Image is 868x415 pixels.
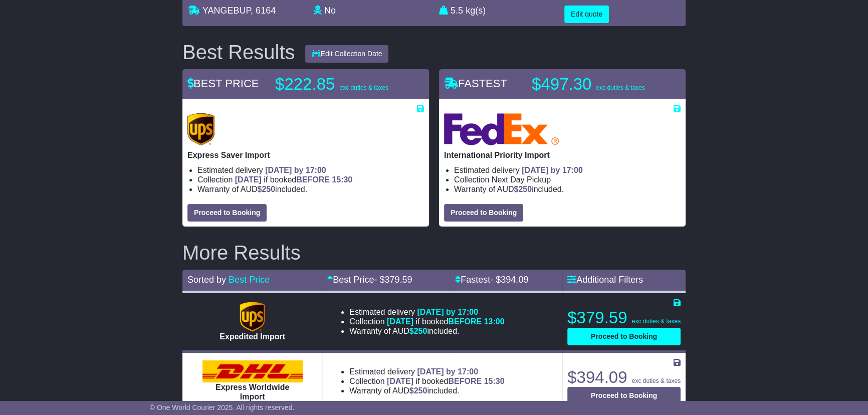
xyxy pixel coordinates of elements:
[492,175,551,184] span: Next Day Pickup
[220,332,285,341] span: Expedited Import
[567,387,681,404] button: Proceed to Booking
[387,377,413,385] span: [DATE]
[409,327,427,335] span: $
[349,367,504,376] li: Estimated delivery
[490,275,528,285] span: - $
[518,185,532,193] span: 250
[235,175,262,184] span: [DATE]
[150,403,295,411] span: © One World Courier 2025. All rights reserved.
[632,377,681,384] span: exc duties & taxes
[324,6,336,16] span: No
[187,275,226,285] span: Sorted by
[484,317,505,326] span: 13:00
[454,165,681,175] li: Estimated delivery
[501,275,528,285] span: 394.09
[567,328,681,345] button: Proceed to Booking
[454,175,681,184] li: Collection
[339,84,388,91] span: exc duties & taxes
[265,166,326,174] span: [DATE] by 17:00
[417,367,478,376] span: [DATE] by 17:00
[387,317,504,326] span: if booked
[305,45,389,63] button: Edit Collection Date
[444,204,523,222] button: Proceed to Booking
[202,6,251,16] span: YANGEBUP
[349,317,504,326] li: Collection
[387,317,413,326] span: [DATE]
[466,6,486,16] span: kg(s)
[187,150,424,160] p: Express Saver Import
[187,77,259,90] span: BEST PRICE
[177,41,300,63] div: Best Results
[229,275,270,285] a: Best Price
[417,308,478,316] span: [DATE] by 17:00
[384,275,412,285] span: 379.59
[182,242,686,264] h2: More Results
[484,377,505,385] span: 15:30
[296,175,330,184] span: BEFORE
[332,175,352,184] span: 15:30
[215,383,289,401] span: Express Worldwide Import
[235,175,352,184] span: if booked
[444,77,507,90] span: FASTEST
[455,275,528,285] a: Fastest- $394.09
[262,185,275,193] span: 250
[349,376,504,386] li: Collection
[567,275,643,285] a: Additional Filters
[532,74,657,94] p: $497.30
[448,377,482,385] span: BEFORE
[374,275,412,285] span: - $
[349,307,504,317] li: Estimated delivery
[409,386,427,395] span: $
[414,327,427,335] span: 250
[632,318,681,325] span: exc duties & taxes
[414,386,427,395] span: 250
[567,367,681,387] p: $394.09
[251,6,276,16] span: , 6164
[514,185,532,193] span: $
[197,165,424,175] li: Estimated delivery
[197,184,424,194] li: Warranty of AUD included.
[197,175,424,184] li: Collection
[275,74,400,94] p: $222.85
[327,275,412,285] a: Best Price- $379.59
[257,185,275,193] span: $
[448,317,482,326] span: BEFORE
[187,204,267,222] button: Proceed to Booking
[387,377,504,385] span: if booked
[240,302,265,332] img: UPS (new): Expedited Import
[444,113,559,145] img: FedEx Express: International Priority Import
[444,150,681,160] p: International Priority Import
[202,360,303,382] img: DHL: Express Worldwide Import
[451,6,463,16] span: 5.5
[187,113,214,145] img: UPS (new): Express Saver Import
[567,308,681,328] p: $379.59
[596,84,644,91] span: exc duties & taxes
[522,166,583,174] span: [DATE] by 17:00
[349,326,504,336] li: Warranty of AUD included.
[454,184,681,194] li: Warranty of AUD included.
[349,386,504,395] li: Warranty of AUD included.
[564,6,609,23] button: Edit quote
